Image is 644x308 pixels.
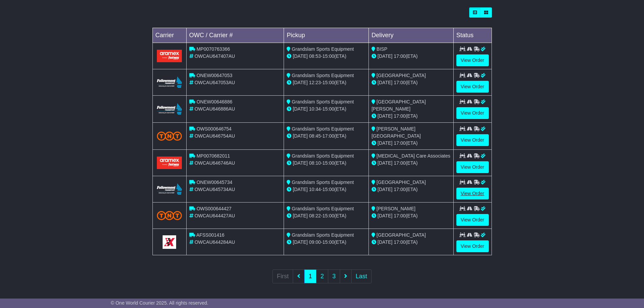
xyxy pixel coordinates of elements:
td: Carrier [152,28,186,43]
span: [DATE] [378,80,392,85]
span: 15:00 [323,53,334,59]
span: [DATE] [293,80,308,85]
span: [DATE] [378,239,392,245]
div: (ETA) [372,140,451,147]
span: 09:00 [309,239,321,245]
a: View Order [456,134,489,146]
span: MP0070682011 [196,153,230,159]
div: (ETA) [372,79,451,86]
td: Delivery [368,28,453,43]
a: View Order [456,188,489,199]
span: 17:00 [394,113,406,119]
span: [DATE] [293,133,308,139]
a: 3 [328,269,340,283]
span: 15:00 [323,239,334,245]
span: Grandslam Sports Equipment [292,99,354,104]
span: 10:44 [309,187,321,192]
span: [DATE] [293,187,308,192]
span: 08:10 [309,160,321,166]
span: BISP [377,46,387,52]
div: - (ETA) [287,133,366,140]
span: Grandslam Sports Equipment [292,46,354,52]
span: 17:00 [394,80,406,85]
a: View Order [456,161,489,173]
div: (ETA) [372,53,451,60]
span: [DATE] [378,53,392,59]
span: Grandslam Sports Equipment [292,153,354,159]
a: Last [351,269,372,283]
span: Grandslam Sports Equipment [292,206,354,211]
span: [DATE] [293,160,308,166]
span: OWCAU646746AU [194,160,235,166]
span: AFSS001416 [196,232,224,238]
a: View Order [456,81,489,93]
img: Followmont_Transport.png [157,103,182,115]
span: © One World Courier 2025. All rights reserved. [111,300,209,306]
span: [DATE] [378,187,392,192]
span: [GEOGRAPHIC_DATA][PERSON_NAME] [372,99,426,112]
div: - (ETA) [287,53,366,60]
img: TNT_Domestic.png [157,211,182,220]
span: MP0070763366 [196,46,230,52]
a: 2 [316,269,328,283]
span: 10:34 [309,106,321,112]
span: [GEOGRAPHIC_DATA] [377,180,426,185]
span: ONEW00645734 [196,180,232,185]
span: OWS000644427 [196,206,232,211]
span: 17:00 [323,133,334,139]
div: (ETA) [372,186,451,193]
div: (ETA) [372,160,451,167]
td: OWC / Carrier # [186,28,284,43]
span: Grandslam Sports Equipment [292,126,354,132]
span: [PERSON_NAME] [377,206,415,211]
img: Followmont_Transport.png [157,184,182,195]
span: OWCAU646754AU [194,133,235,139]
span: 08:53 [309,53,321,59]
span: OWCAU644284AU [194,239,235,245]
td: Pickup [284,28,369,43]
span: [DATE] [378,160,392,166]
span: Grandslam Sports Equipment [292,73,354,78]
a: View Order [456,107,489,119]
span: 12:23 [309,80,321,85]
div: - (ETA) [287,186,366,193]
span: 08:45 [309,133,321,139]
div: (ETA) [372,239,451,246]
div: - (ETA) [287,212,366,219]
span: [MEDICAL_DATA] Care Associates [377,153,450,159]
span: Grandslam Sports Equipment [292,180,354,185]
div: - (ETA) [287,239,366,246]
span: 15:00 [323,213,334,218]
div: (ETA) [372,212,451,219]
span: OWCAU647407AU [194,53,235,59]
a: View Order [456,240,489,252]
span: 17:00 [394,160,406,166]
span: Grandslam Sports Equipment [292,232,354,238]
a: 1 [304,269,316,283]
span: [DATE] [378,213,392,218]
div: (ETA) [372,113,451,120]
span: [DATE] [378,140,392,146]
span: 17:00 [394,187,406,192]
span: [DATE] [293,213,308,218]
a: View Order [456,214,489,226]
span: 15:00 [323,80,334,85]
div: - (ETA) [287,160,366,167]
a: View Order [456,54,489,66]
span: OWCAU646886AU [194,106,235,112]
span: 15:00 [323,160,334,166]
span: 17:00 [394,53,406,59]
td: Status [453,28,492,43]
span: 17:00 [394,239,406,245]
div: - (ETA) [287,105,366,113]
img: Followmont_Transport.png [157,77,182,88]
span: OWS000646754 [196,126,232,132]
img: GetCarrierServiceLogo [163,235,176,249]
img: TNT_Domestic.png [157,132,182,141]
span: 17:00 [394,140,406,146]
span: [DATE] [378,113,392,119]
span: [DATE] [293,239,308,245]
span: [DATE] [293,106,308,112]
span: OWCAU647053AU [194,80,235,85]
span: 17:00 [394,213,406,218]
